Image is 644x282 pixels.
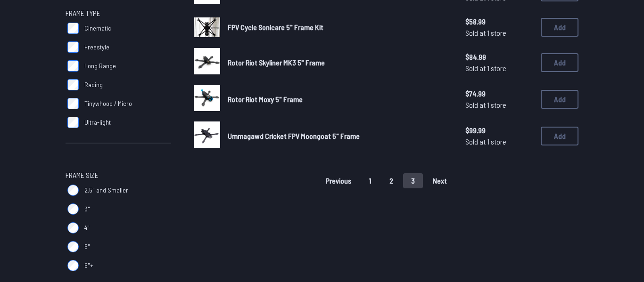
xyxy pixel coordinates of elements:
span: FPV Cycle Sonicare 5" Frame Kit [228,23,323,32]
span: Sold at 1 store [465,27,533,39]
input: Racing [67,79,79,90]
span: Rotor Riot Moxy 5" Frame [228,95,303,104]
button: 3 [403,173,423,188]
img: image [194,17,220,37]
span: 4" [84,223,90,233]
a: image [194,121,220,151]
a: image [194,14,220,40]
button: Add [541,90,578,109]
button: 1 [361,173,380,188]
input: 6"+ [67,260,79,271]
span: Previous [326,177,351,185]
span: $84.99 [465,51,533,63]
a: FPV Cycle Sonicare 5" Frame Kit [228,22,450,33]
input: Tinywhoop / Micro [67,98,79,109]
span: Long Range [84,61,116,71]
input: 2.5" and Smaller [67,185,79,196]
span: Sold at 1 store [465,136,533,147]
span: 3" [84,204,90,214]
span: 5" [84,242,90,251]
input: Freestyle [67,41,79,53]
span: Cinematic [84,24,111,33]
a: Rotor Riot Moxy 5" Frame [228,94,450,105]
button: Previous [318,173,359,188]
input: 5" [67,241,79,252]
span: 6"+ [84,261,93,270]
input: 3" [67,203,79,215]
span: Frame Type [66,8,100,19]
span: Ummagawd Cricket FPV Moongoat 5" Frame [228,131,360,140]
span: Sold at 1 store [465,63,533,74]
button: Add [541,127,578,145]
span: $99.99 [465,125,533,136]
img: image [194,48,220,74]
span: Rotor Riot Skyliner MK3 5" Frame [228,58,325,67]
span: Frame Size [66,169,99,181]
a: Ummagawd Cricket FPV Moongoat 5" Frame [228,130,450,142]
button: 2 [381,173,401,188]
a: Rotor Riot Skyliner MK3 5" Frame [228,57,450,68]
span: Freestyle [84,42,109,52]
a: image [194,48,220,77]
input: 4" [67,222,79,234]
span: Ultra-light [84,118,111,127]
span: 2.5" and Smaller [84,185,128,195]
span: Tinywhoop / Micro [84,99,132,108]
img: image [194,85,220,111]
span: $74.99 [465,88,533,99]
span: $58.99 [465,16,533,27]
input: Cinematic [67,23,79,34]
span: Racing [84,80,103,89]
button: Add [541,53,578,72]
img: image [194,121,220,148]
input: Long Range [67,60,79,72]
input: Ultra-light [67,117,79,128]
button: Add [541,18,578,37]
span: Sold at 1 store [465,99,533,111]
a: image [194,85,220,114]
